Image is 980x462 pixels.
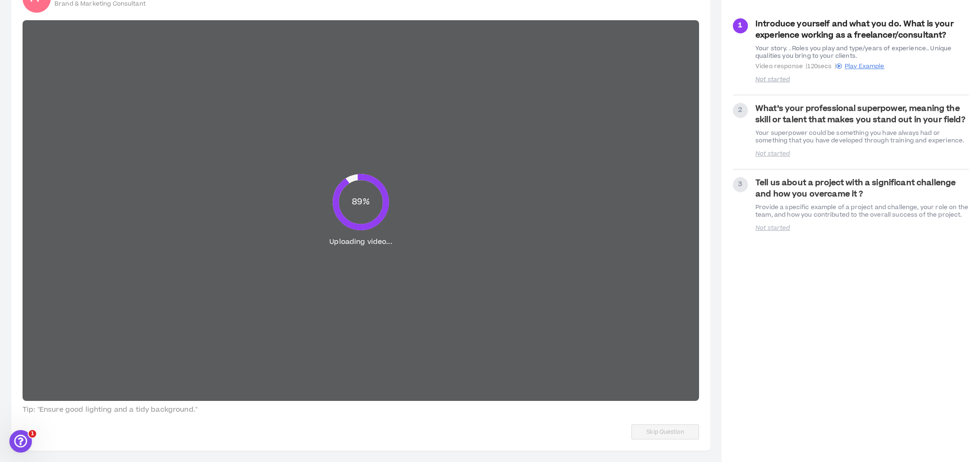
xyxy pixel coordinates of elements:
[755,177,956,200] strong: Tell us about a project with a significant challenge and how you overcame it ?
[62,293,125,331] button: Messages
[755,63,969,70] span: Video response | 120 secs |
[162,15,179,32] div: Close
[78,317,110,323] span: Messages
[19,67,169,99] p: Hi [PERSON_NAME] !
[149,317,164,323] span: Help
[738,179,742,189] span: 3
[19,18,36,33] img: logo
[755,18,954,41] strong: Introduce yourself and what you do. What is your experience working as a freelancer/consultant?
[125,293,188,331] button: Help
[845,62,885,70] span: Play Example
[755,45,969,60] div: Your story. . Roles you play and type/years of experience.. Unique qualities you bring to your cl...
[755,103,965,125] strong: What’s your professional superpower, meaning the skill or talent that makes you stand out in your...
[19,144,157,154] div: We'll be back online in 30 minutes
[836,62,885,70] a: Play Example
[738,20,742,31] span: 1
[755,224,853,232] p: Not started
[755,150,853,157] p: Not started
[738,105,742,115] span: 2
[755,129,969,144] div: Your superpower could be something you have always had or something that you have developed throu...
[631,424,699,439] button: Skip Question
[9,430,32,453] iframe: Intercom live chat
[9,126,179,162] div: Send us a messageWe'll be back online in 30 minutes
[352,196,369,208] span: 89%
[19,99,169,115] p: How can we help?
[755,204,969,219] div: Provide a specific example of a project and challenge, your role on the team, and how you contrib...
[23,405,699,415] span: Tip: "Ensure good lighting and a tidy background."
[329,237,392,247] span: Uploading video...
[755,76,853,83] p: Not started
[128,15,147,34] div: Profile image for Gabriella
[19,134,157,144] div: Send us a message
[21,317,42,323] span: Home
[29,430,36,438] span: 1
[110,15,129,34] img: Profile image for Morgan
